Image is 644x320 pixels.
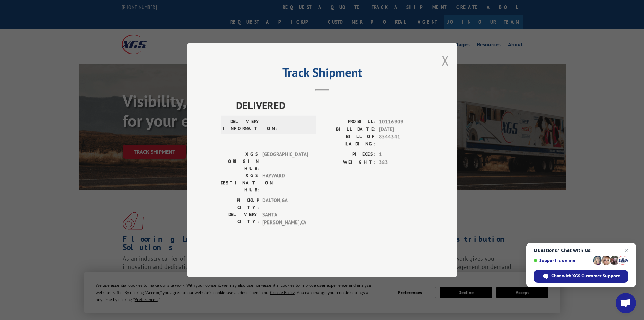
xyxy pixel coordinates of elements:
[223,118,261,132] label: DELIVERY INFORMATION:
[623,246,631,254] span: Close chat
[322,126,376,133] label: BILL DATE:
[262,197,308,211] span: DALTON , GA
[379,133,424,147] span: 8544341
[379,126,424,133] span: [DATE]
[322,133,376,147] label: BILL OF LADING:
[534,248,628,253] span: Questions? Chat with us!
[442,51,449,69] button: Close modal
[221,68,424,81] h2: Track Shipment
[262,151,308,172] span: [GEOGRAPHIC_DATA]
[221,172,259,193] label: XGS DESTINATION HUB:
[322,118,376,126] label: PROBILL:
[379,158,424,166] span: 383
[322,158,376,166] label: WEIGHT:
[534,270,628,283] div: Chat with XGS Customer Support
[551,273,620,279] span: Chat with XGS Customer Support
[262,211,308,226] span: SANTA [PERSON_NAME] , CA
[236,98,424,113] span: DELIVERED
[262,172,308,193] span: HAYWARD
[379,151,424,158] span: 1
[379,118,424,126] span: 10116909
[322,151,376,158] label: PIECES:
[534,258,591,263] span: Support is online
[221,197,259,211] label: PICKUP CITY:
[616,293,636,313] div: Open chat
[221,211,259,226] label: DELIVERY CITY:
[221,151,259,172] label: XGS ORIGIN HUB:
